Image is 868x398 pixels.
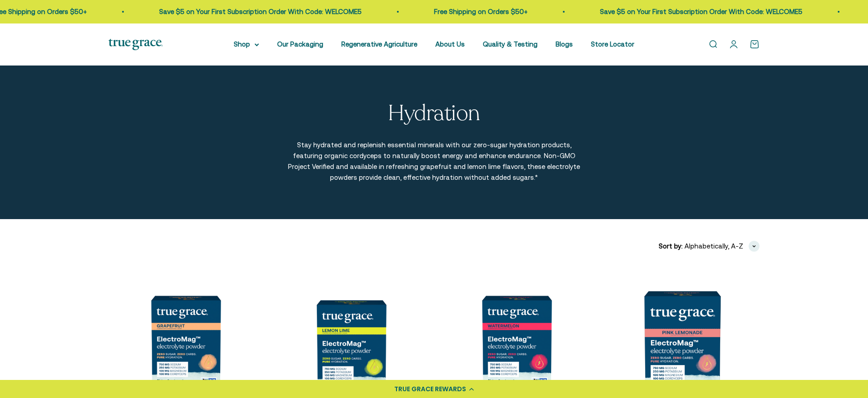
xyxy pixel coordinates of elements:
a: Store Locator [591,40,634,48]
p: Save $5 on Your First Subscription Order With Code: WELCOME5 [538,6,740,17]
a: Our Packaging [277,40,323,48]
a: About Us [435,40,465,48]
a: Regenerative Agriculture [341,40,417,48]
p: Hydration [388,102,480,126]
p: Save $5 on Your First Subscription Order With Code: WELCOME5 [97,6,299,17]
div: TRUE GRACE REWARDS [394,384,466,394]
span: Alphabetically, A-Z [684,241,743,252]
a: Quality & Testing [483,40,538,48]
summary: Shop [234,39,259,50]
p: Stay hydrated and replenish essential minerals with our zero-sugar hydration products, featuring ... [287,140,581,183]
a: Blogs [556,40,573,48]
button: Alphabetically, A-Z [684,241,759,252]
span: Sort by: [659,241,683,252]
a: Free Shipping on Orders $50+ [372,8,465,15]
